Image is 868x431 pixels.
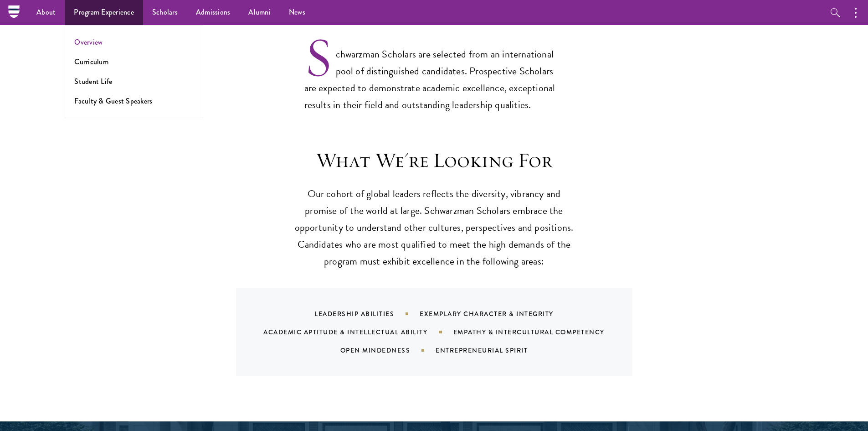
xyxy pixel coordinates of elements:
div: Academic Aptitude & Intellectual Ability [263,327,453,337]
h3: What We're Looking For [293,148,575,173]
div: Entrepreneurial Spirit [436,346,550,355]
a: Faculty & Guest Speakers [74,96,152,106]
a: Overview [74,37,103,47]
p: Schwarzman Scholars are selected from an international pool of distinguished candidates. Prospect... [304,31,564,114]
p: Our cohort of global leaders reflects the diversity, vibrancy and promise of the world at large. ... [293,186,575,270]
div: Leadership Abilities [314,309,420,318]
div: Open Mindedness [340,346,436,355]
a: Curriculum [74,57,108,67]
div: Exemplary Character & Integrity [420,309,576,318]
a: Student Life [74,76,112,87]
div: Empathy & Intercultural Competency [453,327,627,337]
